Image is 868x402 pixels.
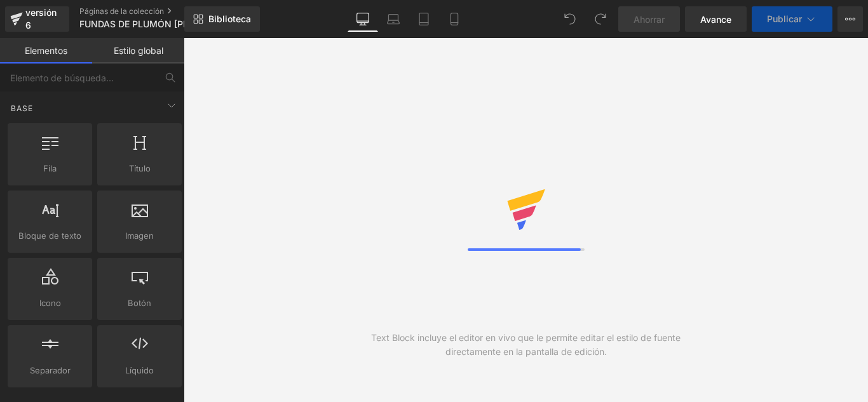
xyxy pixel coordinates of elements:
[837,6,863,32] button: Más
[371,332,681,357] font: Text Block incluye el editor en vivo que le permite editar el estilo de fuente directamente en la...
[700,14,731,25] font: Avance
[128,298,151,308] font: Botón
[634,14,665,25] font: Ahorrar
[114,45,163,56] font: Estilo global
[752,6,832,32] button: Publicar
[11,104,33,113] font: Base
[18,231,81,241] font: Bloque de texto
[79,6,226,17] a: Páginas de la colección
[25,45,67,56] font: Elementos
[378,6,409,32] a: Computadora portátil
[79,6,164,16] font: Páginas de la colección
[685,6,747,32] a: Avance
[5,6,69,32] a: versión 6
[129,163,151,173] font: Título
[43,163,57,173] font: Fila
[208,13,251,24] font: Biblioteca
[588,6,613,32] button: Rehacer
[125,231,154,241] font: Imagen
[39,298,61,308] font: Icono
[439,6,470,32] a: Móvil
[79,18,247,29] font: FUNDAS DE PLUMÓN [PERSON_NAME]
[409,6,439,32] a: Tableta
[30,365,71,375] font: Separador
[184,6,260,32] a: Nueva Biblioteca
[125,365,154,375] font: Líquido
[25,7,57,30] font: versión 6
[767,13,802,24] font: Publicar
[557,6,583,32] button: Deshacer
[348,6,378,32] a: De oficina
